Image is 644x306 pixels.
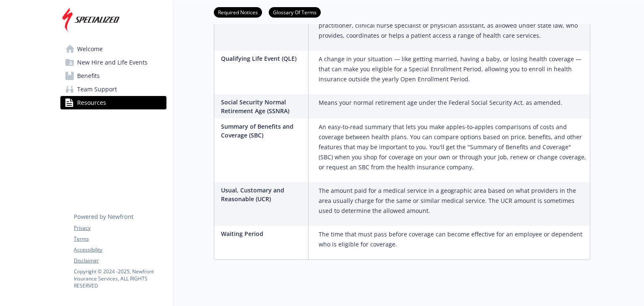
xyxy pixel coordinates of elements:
a: Disclaimer [74,257,166,265]
span: New Hire and Life Events [77,56,148,69]
p: A physician (M.D. – Medical Doctor or D.O. – Doctor of [MEDICAL_DATA] Medicine), nurse practition... [319,10,587,41]
span: Resources [77,96,106,109]
span: Benefits [77,69,100,83]
span: Welcome [77,42,103,56]
p: The time that must pass before coverage can become effective for an employee or dependent who is ... [319,229,587,249]
a: Welcome [60,42,166,56]
p: Copyright © 2024 - 2025 , Newfront Insurance Services, ALL RIGHTS RESERVED [74,268,166,289]
p: Social Security Normal Retirement Age (SSNRA) [221,98,305,115]
p: A change in your situation — like getting married, having a baby, or losing health coverage — tha... [319,54,587,84]
a: Privacy [74,224,166,232]
a: Accessibility [74,246,166,254]
a: Team Support [60,83,166,96]
a: New Hire and Life Events [60,56,166,69]
p: Usual, Customary and Reasonable (UCR) [221,186,305,203]
span: Team Support [77,83,117,96]
p: Waiting Period [221,229,305,238]
p: The amount paid for a medical service in a geographic area based on what providers in the area us... [319,186,587,216]
a: Glossary Of Terms [269,8,321,16]
p: Means your normal retirement age under the Federal Social Security Act, as amended. [319,98,562,108]
a: Benefits [60,69,166,83]
a: Required Notices [214,8,262,16]
a: Terms [74,235,166,243]
p: Summary of Benefits and Coverage (SBC) [221,122,305,140]
p: Qualifying Life Event (QLE) [221,54,305,63]
p: An easy-to-read summary that lets you make apples-to-apples comparisons of costs and coverage bet... [319,122,587,172]
a: Resources [60,96,166,109]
